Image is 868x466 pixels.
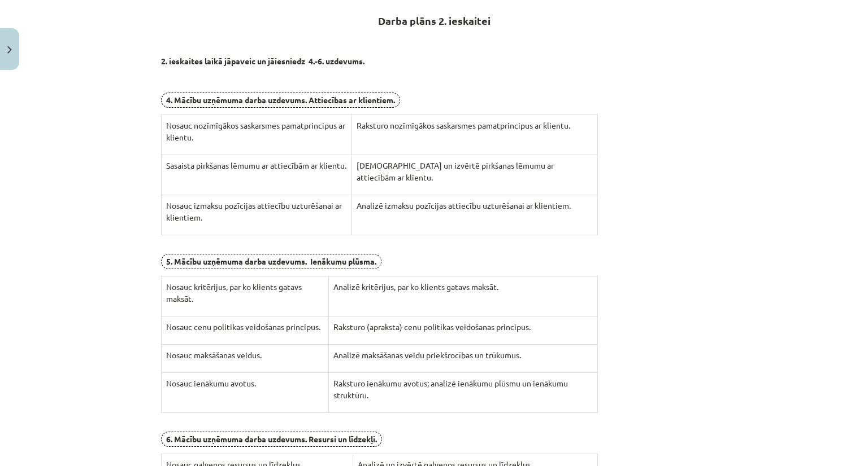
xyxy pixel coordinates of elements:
p: Raksturo nozīmīgākos saskarsmes pamatprincipus ar klientu. [357,120,593,131]
b: 6. Mācību uzņēmuma darba uzdevums. Resursi un līdzekļi. [166,434,377,444]
p: Raksturo (apraksta) cenu politikas veidošanas principus. [333,321,593,333]
p: Nosauc kritērijus, par ko klients gatavs maksāt. [166,281,324,305]
strong: Darba plāns 2. ieskaitei [378,14,491,27]
b: 2. ieskaites laikā jāpaveic un jāiesniedz 4.-6. uzdevums. [161,56,364,66]
p: Analizē kritērijus, par ko klients gatavs maksāt. [333,281,593,293]
b: 4. Mācību uzņēmuma darba uzdevums. Attiecības ar klientiem. [166,95,395,105]
p: Nosauc nozīmīgākos saskarsmes pamatprincipus ar klientu. [166,120,347,143]
p: Analizē izmaksu pozīcijas attiecību uzturēšanai ar klientiem. [357,200,593,212]
p: Sasaista pirkšanas lēmumu ar attiecībām ar klientu. [166,160,347,172]
p: Raksturo ienākumu avotus; analizē ienākumu plūsmu un ienākumu struktūru. [333,377,593,401]
p: Nosauc ienākumu avotus. [166,377,324,389]
p: [DEMOGRAPHIC_DATA] un izvērtē pirkšanas lēmumu ar attiecībām ar klientu. [357,160,593,183]
b: 5. Mācību uzņēmuma darba uzdevums. Ienākumu plūsma. [166,256,376,266]
p: Nosauc cenu politikas veidošanas principus. [166,321,324,333]
p: Nosauc izmaksu pozīcijas attiecību uzturēšanai ar klientiem. [166,200,347,223]
img: icon-close-lesson-0947bae3869378f0d4975bcd49f059093ad1ed9edebbc8119c70593378902aed.svg [7,46,12,54]
p: Analizē maksāšanas veidu priekšrocības un trūkumus. [333,349,593,361]
p: Nosauc maksāšanas veidus. [166,349,324,361]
